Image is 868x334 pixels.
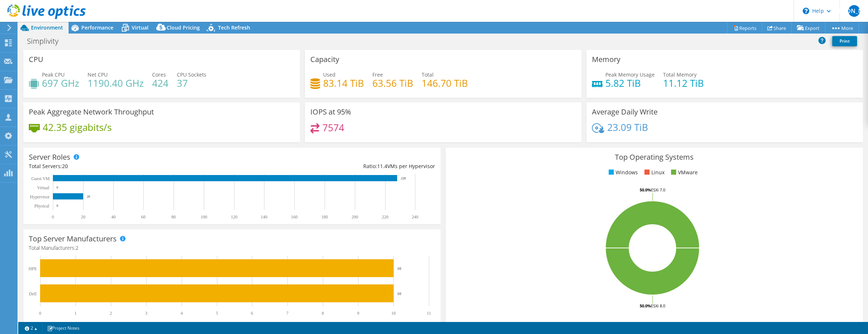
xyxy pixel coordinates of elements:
[74,311,77,316] text: 1
[377,163,387,170] span: 11.4
[372,71,383,78] span: Free
[422,79,468,87] h4: 146.70 TiB
[382,214,388,220] text: 220
[352,214,358,220] text: 200
[397,266,402,271] text: 10
[37,185,50,190] text: Virtual
[848,5,860,17] span: [PERSON_NAME]
[791,22,825,34] a: Export
[57,186,58,189] text: 0
[111,214,116,220] text: 40
[232,162,435,170] div: Ratio: VMs per Hypervisor
[88,79,144,87] h4: 1190.40 GHz
[81,214,85,220] text: 20
[177,79,206,87] h4: 37
[42,71,65,78] span: Peak CPU
[427,311,431,316] text: 11
[322,311,324,316] text: 8
[42,323,85,333] a: Project Notes
[401,176,406,180] text: 228
[34,203,49,209] text: Physical
[762,22,792,34] a: Share
[24,37,70,45] h1: Simplivity
[803,8,809,14] svg: \n
[110,311,112,316] text: 2
[323,79,364,87] h4: 83.14 TiB
[669,168,698,176] li: VMware
[43,123,112,131] h4: 42.35 gigabits/s
[181,311,183,316] text: 4
[832,36,857,46] a: Print
[422,71,434,78] span: Total
[643,168,664,176] li: Linux
[372,79,413,87] h4: 63.56 TiB
[29,162,232,170] div: Total Servers:
[605,79,655,87] h4: 5.82 TiB
[57,204,58,207] text: 0
[291,214,298,220] text: 160
[87,195,90,198] text: 20
[310,55,339,63] h3: Capacity
[201,214,207,220] text: 100
[605,71,655,78] span: Peak Memory Usage
[261,214,267,220] text: 140
[81,24,113,31] span: Performance
[663,79,704,87] h4: 11.12 TiB
[28,266,37,271] text: HPE
[29,55,43,63] h3: CPU
[145,311,147,316] text: 3
[391,311,396,316] text: 10
[607,123,648,131] h4: 23.09 TiB
[132,24,148,31] span: Virtual
[286,311,288,316] text: 7
[451,153,857,161] h3: Top Operating Systems
[29,108,154,116] h3: Peak Aggregate Network Throughput
[323,71,336,78] span: Used
[663,71,697,78] span: Total Memory
[640,303,651,308] tspan: 50.0%
[231,214,237,220] text: 120
[29,244,435,252] h4: Total Manufacturers:
[30,194,50,199] text: Hypervisor
[31,176,50,181] text: Guest VM
[152,71,166,78] span: Cores
[216,311,218,316] text: 5
[171,214,176,220] text: 80
[62,163,68,170] span: 20
[592,108,658,116] h3: Average Daily Write
[607,168,638,176] li: Windows
[42,79,79,87] h4: 697 GHz
[29,153,70,161] h3: Server Roles
[357,311,359,316] text: 9
[75,244,78,251] span: 2
[592,55,620,63] h3: Memory
[651,303,665,308] tspan: ESXi 8.0
[651,187,665,193] tspan: ESXi 7.0
[141,214,146,220] text: 60
[825,22,859,34] a: More
[88,71,108,78] span: Net CPU
[322,124,344,132] h4: 7574
[397,291,402,296] text: 10
[640,187,651,193] tspan: 50.0%
[167,24,200,31] span: Cloud Pricing
[31,24,63,31] span: Environment
[20,323,42,333] a: 2
[29,291,36,296] text: Dell
[321,214,328,220] text: 180
[152,79,168,87] h4: 424
[412,214,418,220] text: 240
[39,311,41,316] text: 0
[177,71,206,78] span: CPU Sockets
[52,214,54,220] text: 0
[310,108,351,116] h3: IOPS at 95%
[29,235,117,243] h3: Top Server Manufacturers
[727,22,762,34] a: Reports
[218,24,250,31] span: Tech Refresh
[251,311,253,316] text: 6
